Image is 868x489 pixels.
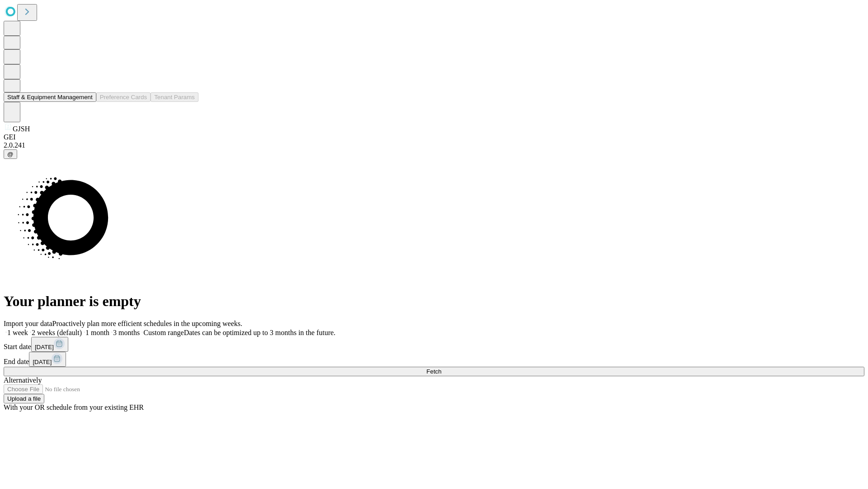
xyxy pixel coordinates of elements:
button: Fetch [4,367,864,376]
span: 3 months [113,329,140,336]
button: Preference Cards [96,92,151,102]
button: Upload a file [4,394,44,403]
span: Proactively plan more efficient schedules in the upcoming weeks. [52,320,242,327]
span: GJSH [13,125,30,133]
span: Alternatively [4,376,42,384]
span: [DATE] [33,359,52,365]
div: End date [4,352,864,367]
span: Dates can be optimized up to 3 months in the future. [184,329,335,336]
div: GEI [4,133,864,141]
div: Start date [4,337,864,352]
span: With your OR schedule from your existing EHR [4,403,144,411]
span: 1 month [85,329,109,336]
button: Tenant Params [151,92,198,102]
span: Custom range [143,329,184,336]
h1: Your planner is empty [4,293,864,310]
span: [DATE] [35,344,54,350]
div: 2.0.241 [4,141,864,149]
span: Fetch [426,368,441,375]
button: @ [4,149,17,159]
span: 2 weeks (default) [32,329,82,336]
button: [DATE] [31,337,68,352]
button: [DATE] [29,352,66,367]
button: Staff & Equipment Management [4,92,96,102]
span: Import your data [4,320,52,327]
span: @ [7,151,14,158]
span: 1 week [7,329,28,336]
